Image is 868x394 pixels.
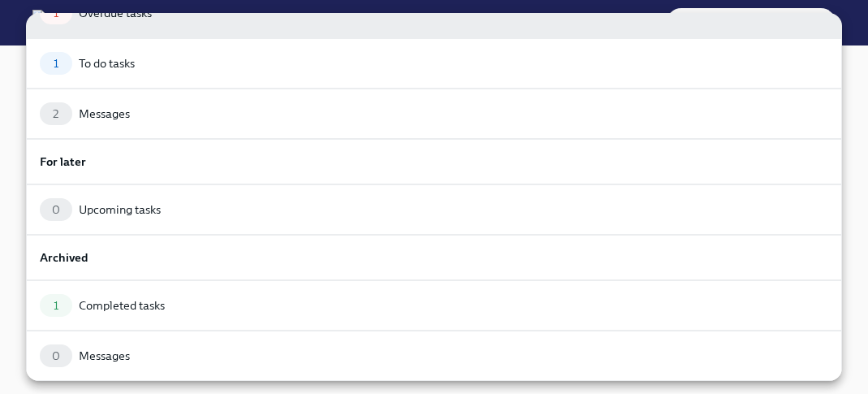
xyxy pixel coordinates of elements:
div: Overdue tasks [79,5,152,21]
div: Messages [79,348,130,364]
span: 0 [42,204,70,216]
span: 1 [44,7,68,19]
a: 0Messages [26,331,842,381]
h6: For later [40,153,828,171]
a: Archived [26,235,842,280]
a: 0Upcoming tasks [26,184,842,235]
div: To do tasks [79,55,135,71]
div: Upcoming tasks [79,201,161,218]
a: 2Messages [26,89,842,139]
a: For later [26,139,842,184]
span: 0 [42,350,70,362]
span: 1 [44,58,68,70]
a: 1Completed tasks [26,280,842,331]
span: 2 [43,108,68,120]
a: 1To do tasks [26,38,842,89]
span: 1 [44,300,68,312]
div: Messages [79,106,130,122]
div: Completed tasks [79,297,165,314]
h6: Archived [40,249,828,266]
